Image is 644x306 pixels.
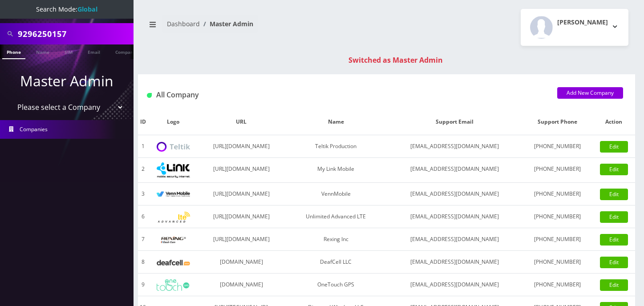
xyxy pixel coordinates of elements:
[83,44,105,58] a: Email
[388,109,522,135] th: Support Email
[198,251,284,274] td: [DOMAIN_NAME]
[32,44,54,58] a: Name
[284,183,388,205] td: VennMobile
[522,251,593,274] td: [PHONE_NUMBER]
[18,25,131,42] input: Search All Companies
[522,228,593,251] td: [PHONE_NUMBER]
[157,236,190,244] img: Rexing Inc
[200,19,253,28] li: Master Admin
[593,109,635,135] th: Action
[157,191,190,197] img: VennMobile
[157,279,190,291] img: OneTouch GPS
[138,274,148,296] td: 9
[388,251,522,274] td: [EMAIL_ADDRESS][DOMAIN_NAME]
[600,141,628,153] a: Edit
[600,279,628,291] a: Edit
[522,158,593,183] td: [PHONE_NUMBER]
[284,205,388,228] td: Unlimited Advanced LTE
[284,251,388,274] td: DeafCell LLC
[138,135,148,158] td: 1
[284,158,388,183] td: My Link Mobile
[600,211,628,223] a: Edit
[557,19,608,26] h2: [PERSON_NAME]
[60,44,77,58] a: SIM
[521,9,628,46] button: [PERSON_NAME]
[198,274,284,296] td: [DOMAIN_NAME]
[2,44,25,59] a: Phone
[600,164,628,175] a: Edit
[284,274,388,296] td: OneTouch GPS
[198,158,284,183] td: [URL][DOMAIN_NAME]
[388,274,522,296] td: [EMAIL_ADDRESS][DOMAIN_NAME]
[138,158,148,183] td: 2
[147,93,152,98] img: All Company
[157,142,190,152] img: Teltik Production
[522,274,593,296] td: [PHONE_NUMBER]
[198,109,284,135] th: URL
[145,15,380,40] nav: breadcrumb
[284,109,388,135] th: Name
[388,228,522,251] td: [EMAIL_ADDRESS][DOMAIN_NAME]
[198,205,284,228] td: [URL][DOMAIN_NAME]
[600,234,628,246] a: Edit
[600,189,628,200] a: Edit
[198,135,284,158] td: [URL][DOMAIN_NAME]
[147,55,644,65] div: Switched as Master Admin
[388,158,522,183] td: [EMAIL_ADDRESS][DOMAIN_NAME]
[138,109,148,135] th: ID
[147,91,544,99] h1: All Company
[167,20,200,28] a: Dashboard
[388,135,522,158] td: [EMAIL_ADDRESS][DOMAIN_NAME]
[138,205,148,228] td: 6
[522,109,593,135] th: Support Phone
[138,251,148,274] td: 8
[388,205,522,228] td: [EMAIL_ADDRESS][DOMAIN_NAME]
[522,135,593,158] td: [PHONE_NUMBER]
[557,87,623,99] a: Add New Company
[138,183,148,205] td: 3
[20,125,48,133] span: Companies
[284,135,388,158] td: Teltik Production
[138,228,148,251] td: 7
[157,162,190,178] img: My Link Mobile
[284,228,388,251] td: Rexing Inc
[198,228,284,251] td: [URL][DOMAIN_NAME]
[522,183,593,205] td: [PHONE_NUMBER]
[388,183,522,205] td: [EMAIL_ADDRESS][DOMAIN_NAME]
[148,109,198,135] th: Logo
[36,5,97,13] span: Search Mode:
[77,5,97,13] strong: Global
[157,260,190,266] img: DeafCell LLC
[111,44,141,58] a: Company
[600,257,628,268] a: Edit
[198,183,284,205] td: [URL][DOMAIN_NAME]
[157,212,190,223] img: Unlimited Advanced LTE
[522,205,593,228] td: [PHONE_NUMBER]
